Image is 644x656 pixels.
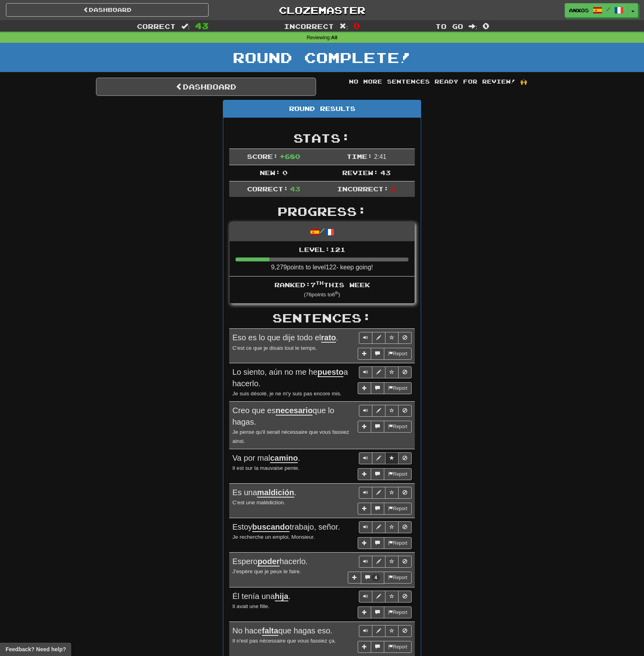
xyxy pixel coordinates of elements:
small: Il est sur la mauvaise pente. [232,465,299,471]
h1: Round Complete! [3,50,641,65]
button: Toggle favorite [385,452,399,464]
u: buscando [252,523,289,532]
u: hija [275,592,288,601]
small: Je recherche un emploi, Monsieur. [232,534,315,540]
button: Report [384,503,412,515]
button: Edit sentence [372,625,385,637]
button: Play sentence audio [359,625,372,637]
button: Add sentence to collection [358,606,371,618]
u: falta [262,626,278,636]
span: Incorrect: [337,185,389,193]
button: Play sentence audio [359,591,372,603]
u: camino [270,454,298,463]
u: maldición [257,488,294,498]
span: 4 [374,575,377,580]
div: Sentence controls [359,556,412,568]
div: More sentence controls [358,468,412,480]
span: Lo siento, aún no me he a hacerlo. [232,368,348,388]
button: Play sentence audio [359,556,372,568]
h2: Progress: [229,205,415,218]
strong: All [331,35,337,40]
button: Toggle ignore [398,366,412,378]
button: Play sentence audio [359,487,372,499]
button: Toggle favorite [385,487,399,499]
span: No hace que hagas eso. [232,626,332,636]
button: Edit sentence [372,487,385,499]
button: Toggle favorite [385,366,399,378]
span: Estoy trabajo, señor. [232,523,340,532]
div: More sentence controls [358,641,412,653]
div: More sentence controls [358,537,412,549]
div: More sentence controls [358,421,412,433]
div: Sentence controls [359,487,412,499]
span: Él tenía una . [232,592,291,601]
button: Toggle ignore [398,625,412,637]
a: Anxos / [565,3,628,17]
button: Play sentence audio [359,366,372,378]
button: Edit sentence [372,521,385,533]
button: Toggle ignore [398,452,412,464]
div: More sentence controls [358,348,412,360]
div: More sentence controls [358,382,412,394]
span: Correct [137,22,176,30]
button: Play sentence audio [359,332,372,344]
div: Sentence controls [359,591,412,603]
span: Anxos [569,7,589,14]
span: : [339,23,348,30]
button: Edit sentence [372,556,385,568]
small: Il n'est pas nécessaire que vous fassiez ça. [232,638,336,644]
span: 2 : 41 [374,153,386,160]
div: Sentence controls [359,405,412,417]
button: Toggle ignore [398,332,412,344]
div: Sentence controls [359,625,412,637]
small: J'espère que je peux le faire. [232,568,301,574]
small: Il avait une fille. [232,603,270,609]
a: Dashboard [96,78,316,96]
small: C'est une malédiction. [232,500,285,505]
u: puesto [318,368,344,377]
span: 43 [290,185,300,193]
button: Edit sentence [372,405,385,417]
button: Report [384,606,412,618]
div: More sentence controls [358,606,412,618]
button: Play sentence audio [359,405,372,417]
button: Add sentence to collection [348,572,361,584]
button: Toggle ignore [398,521,412,533]
button: Toggle favorite [385,625,399,637]
button: Toggle favorite [385,332,399,344]
span: : [181,23,190,30]
button: Add sentence to collection [358,641,371,653]
button: Report [384,468,412,480]
span: Espero hacerlo. [232,557,308,566]
button: Report [384,537,412,549]
small: ( 76 points to 6 ) [304,292,340,297]
div: Round Results [223,100,421,118]
button: Add sentence to collection [358,421,371,433]
sup: th [316,280,324,286]
span: 0 [391,185,396,193]
button: Edit sentence [372,591,385,603]
span: 43 [195,21,209,31]
small: C'est ce que je disais tout le temps. [232,345,317,351]
span: 0 [353,21,360,31]
span: Eso es lo que dije todo el . [232,333,338,343]
div: More sentence controls [348,572,412,584]
span: Incorrect [284,22,334,30]
span: Correct: [247,185,288,193]
div: Sentence controls [359,366,412,378]
span: Open feedback widget [6,645,66,653]
span: Score: [247,153,278,160]
span: Es una . [232,488,296,498]
span: New: [260,169,280,176]
a: Clozemaster [220,3,423,17]
li: 9,279 points to level 122 - keep going! [230,241,414,277]
button: Toggle ignore [398,556,412,568]
small: Je pense qu'il serait nécessaire que vous fassiez ainsi. [232,429,349,444]
div: No more sentences ready for review! 🙌 [328,78,548,86]
u: rato [321,333,336,343]
button: Add sentence to collection [358,468,371,480]
button: Play sentence audio [359,452,372,464]
span: : [469,23,477,30]
button: Report [384,572,412,584]
h2: Stats: [229,132,415,145]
